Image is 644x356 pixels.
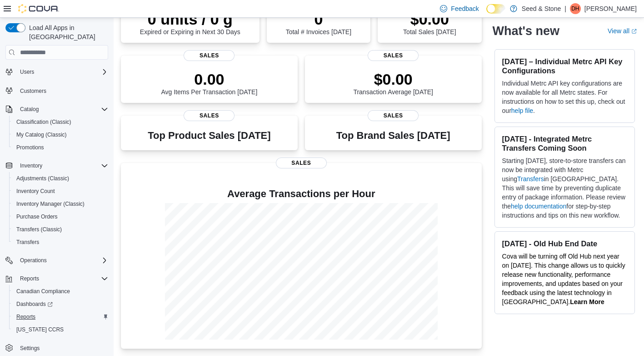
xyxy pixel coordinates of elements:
span: Inventory [20,162,42,169]
button: Operations [2,254,112,267]
button: Purchase Orders [9,210,112,223]
a: Inventory Manager (Classic) [13,198,88,209]
a: Canadian Compliance [13,286,74,297]
span: Reports [13,311,108,322]
span: Cova will be turning off Old Hub next year on [DATE]. This change allows us to quickly release ne... [502,253,625,305]
span: Catalog [16,104,108,115]
a: Purchase Orders [13,211,61,222]
button: Reports [16,273,43,284]
a: Transfers [517,175,544,183]
span: Sales [184,110,235,121]
button: Adjustments (Classic) [9,172,112,185]
button: Inventory Manager (Classic) [9,198,112,210]
span: Adjustments (Classic) [13,173,108,184]
span: Users [16,66,108,77]
button: Transfers [9,236,112,249]
span: Dashboards [13,299,108,310]
span: Reports [16,273,108,284]
button: [US_STATE] CCRS [9,323,112,336]
button: Promotions [9,141,112,154]
button: Settings [2,341,112,355]
span: Inventory Manager (Classic) [16,200,85,208]
span: [US_STATE] CCRS [16,326,64,333]
a: Adjustments (Classic) [13,173,73,184]
button: Inventory Count [9,185,112,198]
a: Dashboards [13,299,56,310]
a: Transfers [13,237,43,248]
span: Catalog [20,106,39,113]
div: Expired or Expiring in Next 30 Days [140,10,240,36]
span: Users [20,68,34,76]
p: $0.00 [403,10,456,28]
a: [US_STATE] CCRS [13,324,67,335]
a: Inventory Count [13,186,59,197]
span: Load All Apps in [GEOGRAPHIC_DATA] [25,23,108,41]
span: Inventory [16,160,108,171]
h3: [DATE] - Old Hub End Date [502,239,627,248]
span: Operations [16,255,108,266]
h3: [DATE] - Integrated Metrc Transfers Coming Soon [502,134,627,153]
button: Users [16,66,38,77]
p: Seed & Stone [522,3,561,14]
span: Transfers (Classic) [13,224,108,235]
button: Operations [16,255,50,266]
button: Classification (Classic) [9,116,112,128]
span: Settings [16,342,108,354]
div: Total # Invoices [DATE] [286,10,351,36]
h3: Top Brand Sales [DATE] [336,130,450,141]
span: Reports [20,275,39,282]
span: Promotions [16,144,44,151]
span: Feedback [451,4,479,13]
div: Avg Items Per Transaction [DATE] [161,70,257,96]
button: Transfers (Classic) [9,223,112,236]
span: DH [571,3,579,14]
span: Adjustments (Classic) [16,175,69,182]
span: My Catalog (Classic) [13,129,108,140]
span: Inventory Manager (Classic) [13,198,108,209]
a: Classification (Classic) [13,117,75,127]
div: Total Sales [DATE] [403,10,456,36]
p: Starting [DATE], store-to-store transfers can now be integrated with Metrc using in [GEOGRAPHIC_D... [502,156,627,220]
span: Purchase Orders [16,213,58,220]
strong: Learn More [570,298,604,305]
button: Reports [2,272,112,285]
a: Promotions [13,142,48,153]
svg: External link [631,29,637,34]
h4: Average Transactions per Hour [128,188,474,199]
button: Inventory [16,160,46,171]
button: Inventory [2,159,112,172]
span: Dashboards [16,300,53,308]
a: View allExternal link [608,27,637,35]
span: Operations [20,257,47,264]
button: Customers [2,84,112,97]
p: 0 [286,10,351,28]
a: Customers [16,86,50,97]
span: Transfers (Classic) [16,226,62,233]
p: $0.00 [353,70,433,88]
span: Canadian Compliance [13,286,108,297]
div: Doug Hart [570,3,581,14]
span: Canadian Compliance [16,288,70,295]
button: Reports [9,310,112,323]
p: | [564,3,566,14]
span: Promotions [13,142,108,153]
a: My Catalog (Classic) [13,129,70,140]
a: Settings [16,343,43,354]
span: Settings [20,345,40,352]
button: Canadian Compliance [9,285,112,298]
span: Sales [184,50,235,61]
img: Cova [18,4,59,13]
h3: [DATE] – Individual Metrc API Key Configurations [502,57,627,75]
p: [PERSON_NAME] [584,3,637,14]
span: Classification (Classic) [16,118,71,126]
span: Transfers [16,239,39,246]
span: Sales [368,50,419,61]
a: help file [511,107,533,114]
span: Sales [276,158,327,168]
div: Transaction Average [DATE] [353,70,433,96]
button: Catalog [16,104,42,115]
h2: What's new [493,24,559,38]
input: Dark Mode [486,4,505,14]
a: Dashboards [9,298,112,310]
